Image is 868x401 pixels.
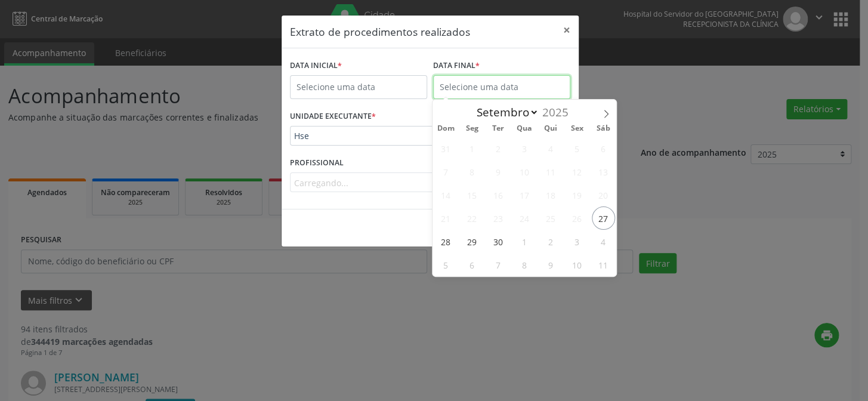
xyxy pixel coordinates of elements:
[566,137,589,160] span: Setembro 5, 2025
[471,104,539,121] select: Month
[487,253,510,276] span: Outubro 7, 2025
[461,253,484,276] span: Outubro 6, 2025
[485,125,511,132] span: Ter
[487,160,510,183] span: Setembro 9, 2025
[513,253,536,276] span: Outubro 8, 2025
[513,183,536,206] span: Setembro 17, 2025
[434,137,458,160] span: Agosto 31, 2025
[555,16,579,45] button: Close
[434,230,458,253] span: Setembro 28, 2025
[513,137,536,160] span: Setembro 3, 2025
[511,125,538,132] span: Qua
[592,137,615,160] span: Setembro 6, 2025
[592,253,615,276] span: Outubro 11, 2025
[592,230,615,253] span: Outubro 4, 2025
[461,137,484,160] span: Setembro 1, 2025
[566,206,589,230] span: Setembro 26, 2025
[566,160,589,183] span: Setembro 12, 2025
[539,137,563,160] span: Setembro 4, 2025
[487,183,510,206] span: Setembro 16, 2025
[434,206,458,230] span: Setembro 21, 2025
[513,160,536,183] span: Setembro 10, 2025
[461,230,484,253] span: Setembro 29, 2025
[434,160,458,183] span: Setembro 7, 2025
[592,160,615,183] span: Setembro 13, 2025
[487,137,510,160] span: Setembro 2, 2025
[539,230,563,253] span: Outubro 2, 2025
[539,253,563,276] span: Outubro 9, 2025
[459,125,485,132] span: Seg
[290,154,344,172] label: PROFISSIONAL
[539,160,563,183] span: Setembro 11, 2025
[566,230,589,253] span: Outubro 3, 2025
[487,230,510,253] span: Setembro 30, 2025
[290,57,342,75] label: DATA INICIAL
[539,206,563,230] span: Setembro 25, 2025
[290,75,427,99] input: Selecione uma data
[290,24,470,39] h5: Extrato de procedimentos realizados
[290,107,376,126] label: UNIDADE EXECUTANTE
[538,125,564,132] span: Qui
[294,130,546,142] span: Hse
[566,183,589,206] span: Setembro 19, 2025
[487,206,510,230] span: Setembro 23, 2025
[434,253,458,276] span: Outubro 5, 2025
[564,125,590,132] span: Sex
[461,183,484,206] span: Setembro 15, 2025
[590,125,616,132] span: Sáb
[513,230,536,253] span: Outubro 1, 2025
[433,125,459,132] span: Dom
[433,75,570,99] input: Selecione uma data
[461,160,484,183] span: Setembro 8, 2025
[461,206,484,230] span: Setembro 22, 2025
[592,206,615,230] span: Setembro 27, 2025
[539,183,563,206] span: Setembro 18, 2025
[433,57,480,75] label: DATA FINAL
[434,183,458,206] span: Setembro 14, 2025
[566,253,589,276] span: Outubro 10, 2025
[513,206,536,230] span: Setembro 24, 2025
[592,183,615,206] span: Setembro 20, 2025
